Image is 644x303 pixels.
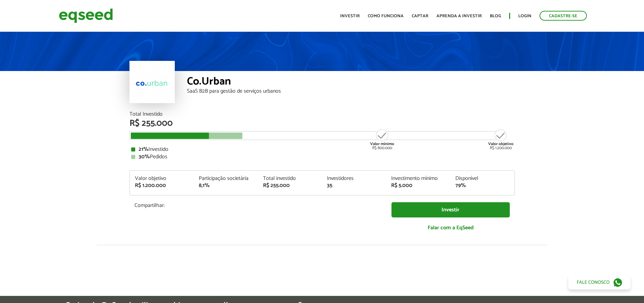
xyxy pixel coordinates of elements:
[131,147,513,152] div: Investido
[455,176,509,181] div: Disponível
[129,119,515,128] div: R$ 255.000
[568,275,630,289] a: Fale conosco
[59,7,113,25] img: EqSeed
[370,141,394,147] strong: Valor mínimo
[540,11,587,21] a: Cadastre-se
[199,176,253,181] div: Participação societária
[139,145,148,154] strong: 21%
[391,183,445,188] div: R$ 5.000
[135,183,189,188] div: R$ 1.200.000
[187,76,515,89] div: Co.Urban
[187,89,515,94] div: SaaS B2B para gestão de serviços urbanos
[518,14,531,18] a: Login
[490,14,501,18] a: Blog
[263,183,317,188] div: R$ 255.000
[129,112,515,117] div: Total Investido
[455,183,509,188] div: 79%
[488,129,514,150] div: R$ 1.200.000
[391,202,510,217] a: Investir
[131,154,513,160] div: Pedidos
[135,202,381,209] p: Compartilhar:
[488,141,514,147] strong: Valor objetivo
[436,14,482,18] a: Aprenda a investir
[327,176,381,181] div: Investidores
[327,183,381,188] div: 35
[369,129,395,150] div: R$ 800.000
[391,221,510,235] a: Falar com a EqSeed
[340,14,360,18] a: Investir
[263,176,317,181] div: Total investido
[368,14,404,18] a: Como funciona
[412,14,428,18] a: Captar
[139,152,150,161] strong: 30%
[135,176,189,181] div: Valor objetivo
[391,176,445,181] div: Investimento mínimo
[199,183,253,188] div: 8,1%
